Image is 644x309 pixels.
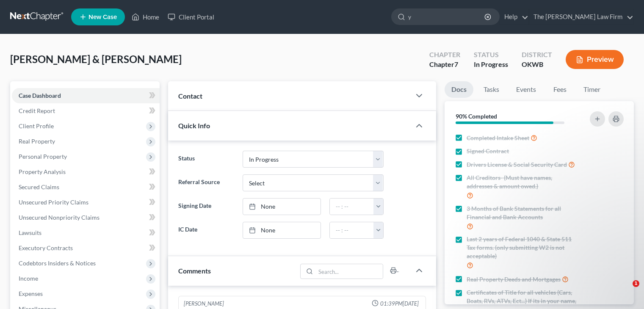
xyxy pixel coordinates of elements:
span: Unsecured Nonpriority Claims [19,214,100,221]
div: In Progress [474,60,508,69]
input: Search by name... [408,9,486,25]
input: -- : -- [330,199,374,215]
label: Signing Date [174,198,238,215]
input: Search... [316,264,383,279]
span: Income [19,275,38,282]
label: Status [174,151,238,168]
iframe: Intercom live chat [615,280,636,301]
a: Help [500,9,528,25]
span: Expenses [19,290,43,297]
button: Preview [566,50,624,69]
span: Quick Info [178,121,210,130]
span: Credit Report [19,107,55,114]
span: Comments [178,267,211,275]
a: Lawsuits [12,225,160,240]
span: Completed Intake Sheet [467,134,529,142]
a: Case Dashboard [12,88,160,103]
div: Chapter [429,60,460,69]
span: [PERSON_NAME] & [PERSON_NAME] [10,53,182,65]
a: Credit Report [12,103,160,119]
a: Property Analysis [12,164,160,179]
span: 7 [454,60,458,68]
span: Signed Contract [467,147,509,155]
span: Secured Claims [19,183,59,190]
a: Client Portal [163,9,218,25]
span: Client Profile [19,122,54,130]
a: Unsecured Priority Claims [12,195,160,210]
a: Timer [577,81,607,98]
input: -- : -- [330,222,374,238]
a: Fees [546,81,573,98]
span: Drivers License & Social Security Card [467,160,567,169]
span: New Case [88,14,117,20]
a: Docs [445,81,473,98]
span: 1 [633,280,639,287]
a: None [243,222,321,238]
span: Real Property Deeds and Mortgages [467,275,561,284]
span: Personal Property [19,153,67,160]
div: [PERSON_NAME] [184,300,224,308]
div: Status [474,50,508,60]
span: Last 2 years of Federal 1040 & State 511 Tax forms. (only submitting W2 is not acceptable) [467,235,579,260]
a: Executory Contracts [12,240,160,256]
div: OKWB [522,60,552,69]
a: Secured Claims [12,179,160,195]
span: All Creditors- (Must have names, addresses & amount owed.) [467,174,579,190]
span: Contact [178,92,202,100]
a: The [PERSON_NAME] Law Firm [529,9,633,25]
label: IC Date [174,222,238,239]
a: None [243,199,321,215]
a: Home [127,9,163,25]
a: Unsecured Nonpriority Claims [12,210,160,225]
a: Tasks [477,81,506,98]
div: District [522,50,552,60]
label: Referral Source [174,174,238,191]
span: Codebtors Insiders & Notices [19,259,96,267]
span: Real Property [19,138,55,145]
div: Chapter [429,50,460,60]
span: Case Dashboard [19,92,61,99]
span: Executory Contracts [19,244,73,251]
span: Lawsuits [19,229,41,236]
span: Unsecured Priority Claims [19,199,88,206]
strong: 90% Completed [456,113,497,120]
span: 01:39PM[DATE] [380,300,419,308]
a: Events [509,81,543,98]
span: Property Analysis [19,168,66,175]
span: 3 Months of Bank Statements for all Financial and Bank Accounts [467,204,579,221]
